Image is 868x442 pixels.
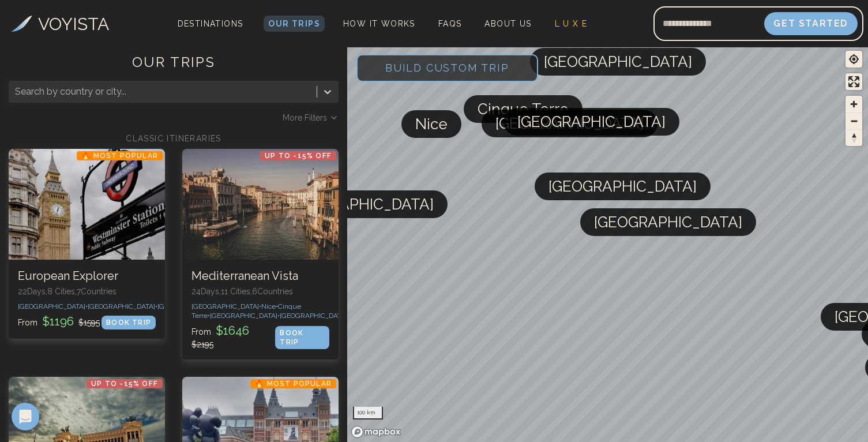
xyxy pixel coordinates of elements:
div: BOOK TRIP [102,316,156,329]
span: Destinations [173,14,248,48]
img: Voyista Logo [11,16,32,32]
a: VOYISTA [11,11,109,37]
h3: Mediterranean Vista [191,269,329,283]
span: [GEOGRAPHIC_DATA] [594,208,742,236]
a: FAQs [434,16,467,32]
span: [GEOGRAPHIC_DATA] • [157,302,227,310]
button: Find my location [846,51,862,68]
span: Nice • [261,302,278,310]
a: How It Works [339,16,420,32]
p: 🔥 Most Popular [250,379,336,388]
a: L U X E [550,16,592,32]
button: Reset bearing to north [846,129,862,146]
span: [GEOGRAPHIC_DATA] [548,173,697,200]
span: Our Trips [268,19,320,28]
input: Email address [653,10,764,38]
h2: CLASSIC ITINERARIES [9,133,339,144]
span: How It Works [343,19,415,28]
a: Mapbox homepage [351,425,401,439]
span: [GEOGRAPHIC_DATA] • [18,302,88,310]
button: Get Started [764,12,858,35]
p: 24 Days, 11 Cities, 6 Countr ies [191,286,329,297]
h3: VOYISTA [38,11,109,37]
span: Cinque Terre [478,95,569,123]
p: 🔥 Most Popular [77,151,163,160]
span: [GEOGRAPHIC_DATA] [517,108,666,136]
a: Mediterranean VistaUp to -15% OFFMediterranean Vista24Days,11 Cities,6Countries[GEOGRAPHIC_DATA]•... [182,149,339,359]
span: [GEOGRAPHIC_DATA] [285,190,434,218]
span: Nice [415,110,448,138]
p: Up to -15% OFF [87,379,163,388]
p: From [191,323,275,350]
span: L U X E [555,19,588,28]
a: About Us [480,16,536,32]
p: From [18,313,100,329]
span: $ 1196 [40,314,76,328]
span: [GEOGRAPHIC_DATA] • [191,302,261,310]
div: Open Intercom Messenger [12,403,39,430]
span: Reset bearing to north [846,130,862,146]
span: Zoom out [846,113,862,129]
span: FAQs [438,19,462,28]
div: 100 km [353,407,383,419]
span: $ 2195 [191,340,213,349]
span: [GEOGRAPHIC_DATA] • [280,312,350,320]
canvas: Map [347,45,868,442]
span: [GEOGRAPHIC_DATA] • [88,302,157,310]
span: More Filters [283,112,327,123]
span: [GEOGRAPHIC_DATA] • [210,312,280,320]
span: $ 1646 [213,324,251,338]
div: BOOK TRIP [275,326,329,349]
a: European Explorer🔥 Most PopularEuropean Explorer22Days,8 Cities,7Countries[GEOGRAPHIC_DATA]•[GEOG... [9,149,165,339]
button: Zoom in [846,96,862,113]
a: Our Trips [264,16,325,32]
h3: European Explorer [18,269,156,283]
span: $ 1595 [78,318,100,327]
span: [GEOGRAPHIC_DATA] [495,110,644,137]
button: Enter fullscreen [846,73,862,90]
span: [GEOGRAPHIC_DATA] [544,48,692,76]
button: Build Custom Trip [356,54,538,82]
p: Up to -15% OFF [260,151,336,160]
button: Zoom out [846,113,862,129]
span: About Us [484,19,531,28]
span: Build Custom Trip [367,43,528,92]
h1: OUR TRIPS [9,53,339,81]
p: 22 Days, 8 Cities, 7 Countr ies [18,286,156,297]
